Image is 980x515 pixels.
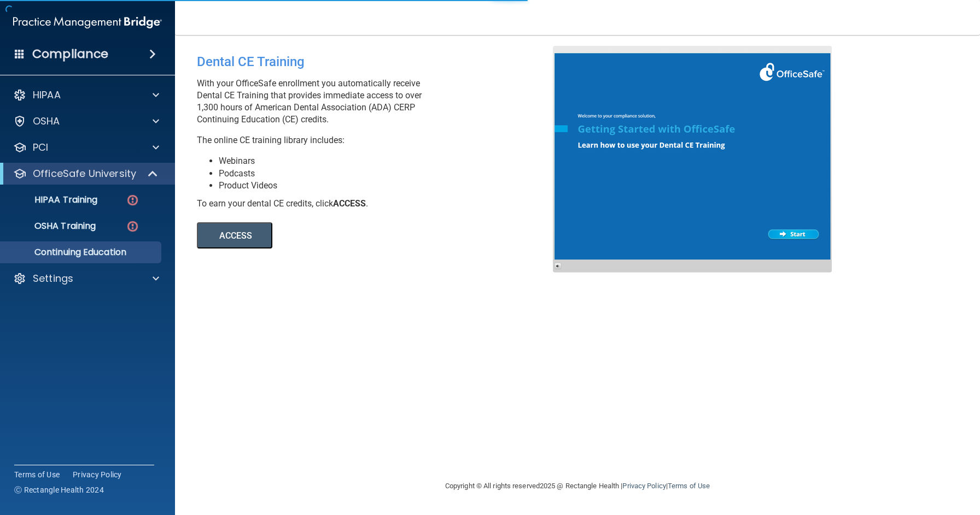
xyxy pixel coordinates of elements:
a: PCI [13,141,159,154]
a: Terms of Use [668,482,710,490]
div: To earn your dental CE credits, click . [197,198,561,210]
a: Terms of Use [14,469,60,480]
p: Settings [33,272,73,285]
img: danger-circle.6113f641.png [126,220,139,233]
img: danger-circle.6113f641.png [126,193,139,207]
a: Settings [13,272,159,285]
p: With your OfficeSafe enrollment you automatically receive Dental CE Training that provides immedi... [197,78,561,126]
p: OfficeSafe University [33,167,136,180]
a: Privacy Policy [622,482,666,490]
li: Podcasts [219,168,561,180]
a: Privacy Policy [73,469,122,480]
p: HIPAA [33,88,61,102]
a: OSHA [13,115,159,128]
span: Ⓒ Rectangle Health 2024 [14,484,104,495]
img: PMB logo [13,11,162,33]
p: OSHA [33,115,60,128]
p: HIPAA Training [7,194,97,205]
p: Continuing Education [7,247,156,258]
button: ACCESS [197,222,272,248]
p: The online CE training library includes: [197,134,561,146]
a: OfficeSafe University [13,167,159,180]
a: ACCESS [197,232,496,240]
li: Webinars [219,155,561,167]
a: HIPAA [13,88,159,102]
h4: Compliance [32,46,108,62]
p: PCI [33,141,48,154]
p: OSHA Training [7,221,96,232]
div: Dental CE Training [197,46,561,78]
b: ACCESS [333,198,366,209]
li: Product Videos [219,180,561,192]
div: Copyright © All rights reserved 2025 @ Rectangle Health | | [378,469,777,504]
